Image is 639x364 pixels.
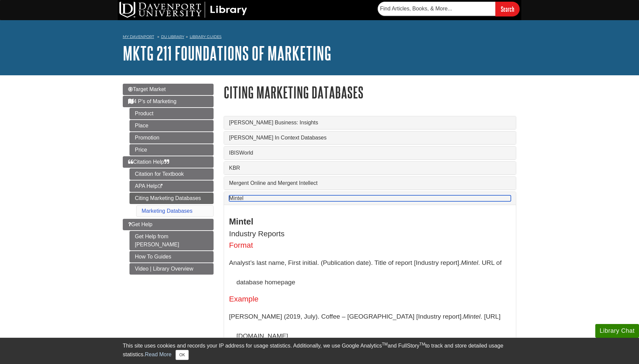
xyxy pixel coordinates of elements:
[123,96,214,107] a: 4 P's of Marketing
[145,352,172,357] a: Read More
[229,230,511,238] h4: Industry Reports
[229,295,511,304] h4: Example
[123,84,214,275] div: Guide Page Menu
[123,34,154,40] a: My Davenport
[129,120,214,131] a: Place
[229,195,511,201] a: Mintel
[382,342,387,347] sup: TM
[129,144,214,156] a: Price
[161,34,184,39] a: DU Library
[128,159,169,165] span: Citation Help
[123,32,516,43] nav: breadcrumb
[142,208,192,214] a: Marketing Databases
[229,135,511,141] a: [PERSON_NAME] In Context Databases
[378,2,520,16] form: Searches DU Library's articles, books, and more
[129,132,214,144] a: Promotion
[229,120,511,126] a: [PERSON_NAME] Business: Insights
[123,342,516,360] div: This site uses cookies and records your IP address for usage statistics. Additionally, we use Goo...
[378,2,495,16] input: Find Articles, Books, & More...
[129,108,214,119] a: Product
[229,217,253,226] strong: Mintel
[128,86,166,92] span: Target Market
[229,307,511,346] p: [PERSON_NAME] (2019, July). Coffee – [GEOGRAPHIC_DATA] [Industry report]. . [URL][DOMAIN_NAME]
[229,150,511,156] a: IBISWorld
[157,184,163,189] i: This link opens in a new window
[129,251,214,262] a: How To Guides
[229,241,511,250] h4: Format
[190,34,222,39] a: Library Guides
[129,180,214,192] a: APA Help
[463,313,480,320] i: Mintel
[123,156,214,168] a: Citation Help
[129,231,214,250] a: Get Help from [PERSON_NAME]
[419,342,425,347] sup: TM
[495,2,520,16] input: Search
[176,350,189,360] button: Close
[119,2,247,18] img: DU Library
[123,43,331,64] a: MKTG 211 Foundations of Marketing
[229,253,511,292] p: Analyst’s last name, First initial. (Publication date). Title of report [Industry report]. . URL ...
[129,263,214,275] a: Video | Library Overview
[129,193,214,204] a: Citing Marketing Databases
[595,324,639,338] button: Library Chat
[129,168,214,180] a: Citation for Textbook
[128,98,177,104] span: 4 P's of Marketing
[123,219,214,230] a: Get Help
[224,84,516,101] h1: Citing Marketing Databases
[229,165,511,171] a: KBR
[461,259,478,266] i: Mintel
[123,84,214,95] a: Target Market
[128,221,152,227] span: Get Help
[229,180,511,186] a: Mergent Online and Mergent Intellect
